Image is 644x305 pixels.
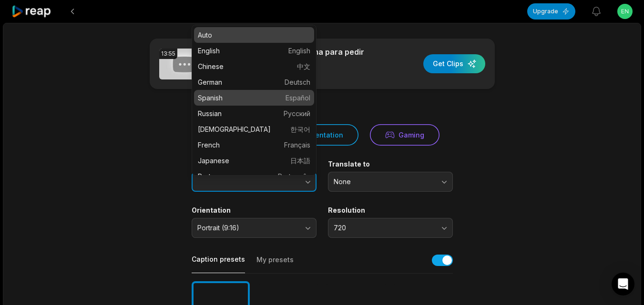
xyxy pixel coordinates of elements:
[198,156,310,166] p: Japanese
[192,108,453,117] div: Select Video Genre
[198,171,310,181] p: Portuguese
[198,124,310,134] p: [DEMOGRAPHIC_DATA]
[290,156,310,166] span: 日本語
[192,206,317,215] label: Orientation
[159,49,177,59] div: 13:55
[328,218,453,238] button: 720
[334,224,434,232] span: 720
[334,177,434,186] span: None
[198,140,310,150] p: French
[198,46,310,56] p: English
[198,93,310,103] p: Spanish
[370,124,440,146] button: Gaming
[285,77,310,87] span: Deutsch
[286,93,310,103] span: Español
[198,108,310,118] p: Russian
[290,124,310,134] span: 한국어
[328,206,453,215] label: Resolution
[278,171,310,181] span: Português
[197,224,297,232] span: Portrait (9:16)
[612,273,634,295] div: Open Intercom Messenger
[328,172,453,192] button: None
[198,30,310,40] p: Auto
[256,255,294,273] button: My presets
[527,3,575,20] button: Upgrade
[284,108,310,118] span: Русский
[198,61,310,71] p: Chinese
[284,140,310,150] span: Français
[198,77,310,87] p: German
[423,54,485,73] button: Get Clips
[288,46,310,56] span: English
[328,160,453,168] label: Translate to
[192,255,245,273] button: Caption presets
[192,218,317,238] button: Portrait (9:16)
[297,61,310,71] span: 中文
